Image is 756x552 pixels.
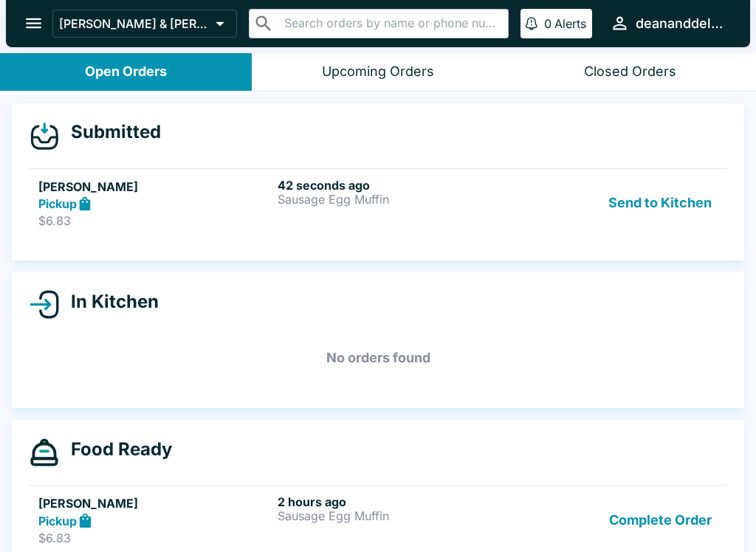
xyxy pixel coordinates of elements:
[278,178,511,193] h6: 42 seconds ago
[544,16,551,31] p: 0
[52,10,237,38] button: [PERSON_NAME] & [PERSON_NAME] [PERSON_NAME]
[584,63,676,80] div: Closed Orders
[554,16,586,31] p: Alerts
[602,178,718,229] button: Send to Kitchen
[636,15,726,32] div: deananddelucaritz
[278,494,511,509] h6: 2 hours ago
[38,178,272,196] h5: [PERSON_NAME]
[603,494,718,545] button: Complete Order
[15,4,52,42] button: open drawer
[59,438,172,460] h4: Food Ready
[59,121,161,143] h4: Submitted
[38,213,272,228] p: $6.83
[278,193,511,206] p: Sausage Egg Muffin
[30,168,726,238] a: [PERSON_NAME]Pickup$6.8342 seconds agoSausage Egg MuffinSend to Kitchen
[85,63,167,80] div: Open Orders
[604,7,732,39] button: deananddelucaritz
[322,63,434,80] div: Upcoming Orders
[38,494,272,512] h5: [PERSON_NAME]
[280,13,502,34] input: Search orders by name or phone number
[38,514,77,528] strong: Pickup
[59,16,210,31] p: [PERSON_NAME] & [PERSON_NAME] [PERSON_NAME]
[38,196,77,211] strong: Pickup
[30,331,726,384] h5: No orders found
[59,291,159,313] h4: In Kitchen
[38,531,272,545] p: $6.83
[278,509,511,522] p: Sausage Egg Muffin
